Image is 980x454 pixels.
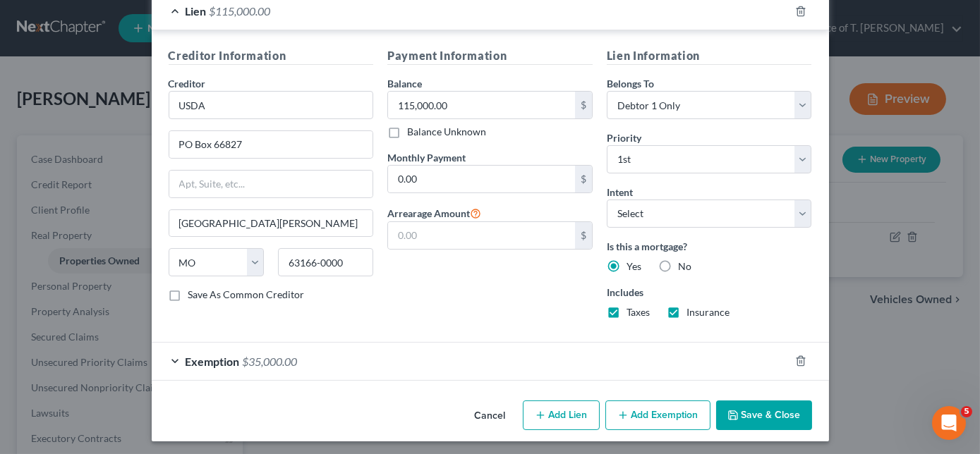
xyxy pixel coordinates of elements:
span: Belongs To [607,78,654,90]
input: Search creditor by name... [169,91,374,119]
iframe: Intercom live chat [932,406,966,440]
label: Arrearage Amount [387,204,481,221]
label: Is this a mortgage? [607,239,812,254]
input: Apt, Suite, etc... [169,171,373,197]
input: Enter address... [169,131,373,158]
span: Priority [607,132,641,144]
div: $ [575,222,592,249]
label: No [678,259,691,274]
span: Creditor [169,78,206,90]
input: 0.00 [388,222,575,249]
label: Includes [607,285,812,300]
button: Add Exemption [605,400,710,430]
h5: Creditor Information [169,47,374,65]
span: $35,000.00 [243,355,298,368]
span: Exemption [186,355,240,368]
label: Balance Unknown [407,125,486,139]
label: Yes [627,259,641,274]
h5: Payment Information [387,47,593,65]
label: Taxes [627,305,650,319]
input: 0.00 [388,92,575,118]
button: Add Lien [523,400,600,430]
label: Insurance [686,305,730,319]
label: Monthly Payment [387,150,466,165]
input: 0.00 [388,166,575,192]
label: Save As Common Creditor [188,288,305,302]
input: Enter zip... [278,248,373,276]
div: $ [575,92,592,118]
input: Enter city... [169,210,373,237]
h5: Lien Information [607,47,812,65]
div: $ [575,166,592,192]
label: Intent [607,185,633,200]
span: Lien [186,4,207,18]
button: Save & Close [716,400,812,430]
span: 5 [961,406,972,417]
span: $115,000.00 [210,4,271,18]
button: Cancel [464,402,517,430]
label: Balance [387,76,422,91]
